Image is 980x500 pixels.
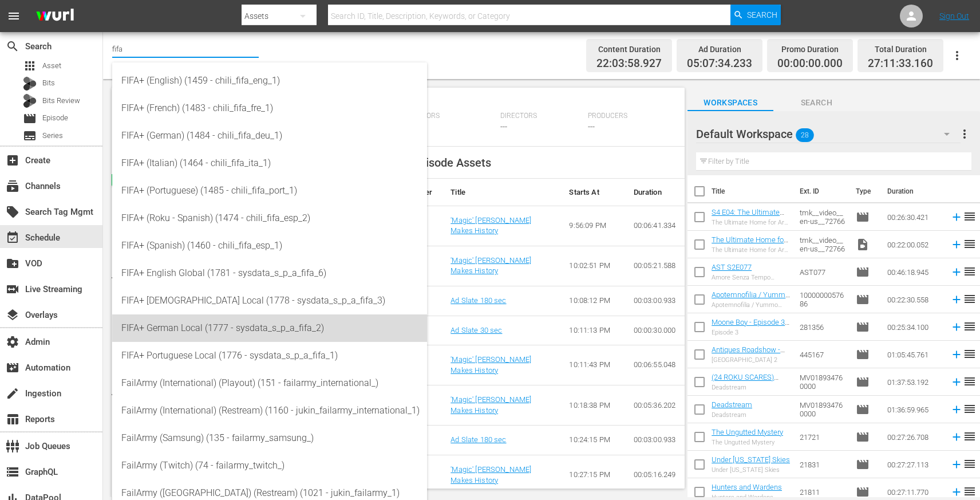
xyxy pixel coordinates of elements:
span: Directors [500,112,582,121]
span: reorder [963,320,977,333]
td: 01:05:45.761 [883,341,946,368]
div: Bits Review [23,94,37,108]
span: reorder [963,237,977,251]
div: Total Duration [868,41,933,57]
span: Search [773,96,859,110]
td: 01:37:53.192 [883,368,946,396]
span: menu [7,9,21,23]
span: Actors [413,112,495,121]
div: FailArmy (Samsung) (135 - failarmy_samsung_) [121,424,418,452]
button: Search [730,5,781,25]
th: Ext. ID [793,175,848,207]
td: tmk__video__en-us__72766 [795,203,851,231]
div: FailArmy (International) (Playout) (151 - failarmy_international_) [121,369,418,397]
div: FIFA+ German Local (1777 - sysdata_s_p_a_fifa_2) [121,314,418,342]
span: Live Streaming [6,282,19,296]
div: Deadstream [712,384,791,391]
span: Episode [856,458,870,471]
th: Duration [880,175,949,207]
span: reorder [963,485,977,498]
td: tmk__video__en-us__72766 [795,231,851,258]
span: Bits [42,77,55,89]
td: 00:27:27.113 [883,451,946,478]
div: FIFA+ [DEMOGRAPHIC_DATA] Local (1778 - sysdata_s_p_a_fifa_3) [121,287,418,314]
a: 'Magic' [PERSON_NAME] Makes History [451,395,531,415]
span: reorder [963,265,977,278]
span: Asset [23,59,37,73]
div: Promo Duration [777,41,843,57]
td: 00:46:18.945 [883,258,946,286]
span: Episode Assets [413,156,491,170]
span: Episode [23,112,37,125]
div: FIFA+ (Roku - Spanish) (1474 - chili_fifa_esp_2) [121,204,418,232]
th: Duration [625,179,685,206]
a: Moone Boy - Episode 3 (S1E3) [712,318,789,335]
div: The Ungutted Mystery [712,439,783,446]
td: 00:25:34.100 [883,313,946,341]
span: chevron_left [112,155,126,169]
span: reorder [963,457,977,471]
a: Deadstream [712,400,752,409]
span: 00:00:00.000 [777,57,843,70]
span: Workspaces [687,96,773,110]
span: 05:07:34.233 [687,57,752,70]
svg: Add to Schedule [950,293,963,306]
div: Apotemnofilia / Yummo Spot [712,301,791,309]
td: 00:03:00.933 [625,426,685,455]
td: 00:27:26.708 [883,423,946,451]
td: 445167 [795,341,851,368]
td: 00:03:00.933 [625,286,685,316]
span: Video [856,238,870,251]
span: VOD [6,257,19,270]
a: Ad Slate 180 sec [451,296,506,305]
a: Sign Out [939,11,969,21]
td: 281356 [795,313,851,341]
a: Under [US_STATE] Skies [712,455,790,464]
div: Bits [23,77,37,90]
svg: Add to Schedule [950,403,963,416]
span: Episode [856,348,870,361]
span: Producers [588,112,670,121]
span: Episode [42,112,68,124]
td: 10:18:38 PM [560,385,624,426]
a: 'Magic' [PERSON_NAME] Makes History [451,355,531,375]
span: Schedule [6,231,19,245]
span: --- [588,122,595,131]
span: Search [747,5,777,25]
span: 22:03:58.927 [596,57,662,70]
span: Job Queues [6,439,19,453]
span: reorder [963,430,977,443]
td: 00:06:41.334 [625,206,685,246]
div: Episode 3 [712,329,791,336]
span: Episode [856,403,870,416]
span: Episode [856,293,870,306]
div: FailArmy (Twitch) (74 - failarmy_twitch_) [121,452,418,479]
span: Channels [6,179,19,193]
span: Episode [856,265,870,279]
td: 00:05:16.249 [625,455,685,495]
span: Episode [856,320,870,334]
span: reorder [963,402,977,416]
span: reorder [963,347,977,361]
td: AST077 [795,258,851,286]
span: GraphQL [6,465,19,479]
td: 9:56:09 PM [560,206,624,246]
svg: Add to Schedule [950,486,963,498]
img: ans4CAIJ8jUAAAAAAAAAAAAAAAAAAAAAAAAgQb4GAAAAAAAAAAAAAAAAAAAAAAAAJMjXAAAAAAAAAAAAAAAAAAAAAAAAgAT5G... [27,3,82,30]
div: [GEOGRAPHIC_DATA] 2 [712,356,791,364]
span: reorder [963,210,977,223]
span: Overlays [6,308,19,322]
td: 10:11:13 PM [560,316,624,345]
a: AST S2E077 [712,263,752,271]
div: Content Duration [596,41,662,57]
div: FIFA+ (French) (1483 - chili_fifa_fre_1) [121,95,418,122]
span: Automation [6,361,19,375]
div: FIFA+ (German) (1484 - chili_fifa_deu_1) [121,122,418,149]
div: FIFA+ (Spanish) (1460 - chili_fifa_esp_1) [121,232,418,259]
td: 10:02:51 PM [560,246,624,286]
svg: Add to Schedule [950,458,963,471]
span: 27:11:33.160 [868,57,933,70]
div: FIFA+ (Italian) (1464 - chili_fifa_ita_1) [121,149,418,177]
span: Reports [6,412,19,426]
td: MV018934760000 [795,396,851,423]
